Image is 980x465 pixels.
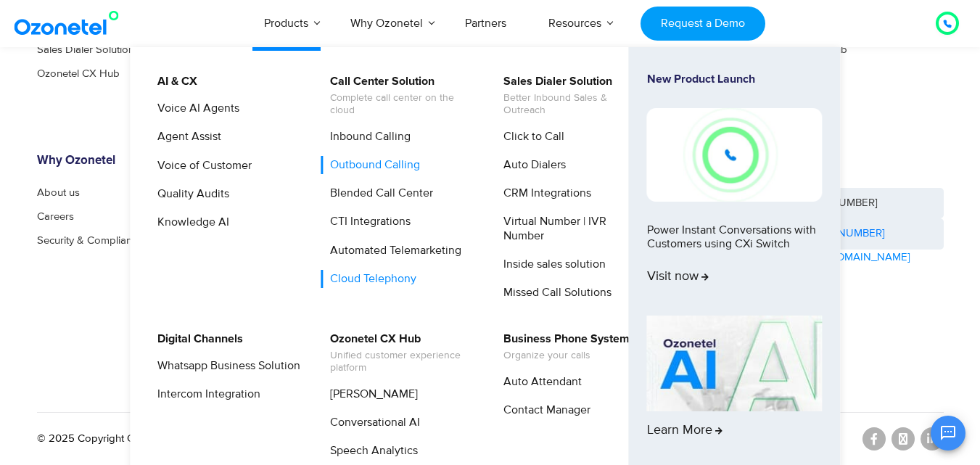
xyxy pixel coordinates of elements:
[330,350,473,374] span: Unified customer experience platform
[148,128,223,146] a: Agent Assist
[321,413,422,432] a: Conversational AI
[148,330,245,348] a: Digital Channels
[494,401,593,419] a: Contact Manager
[647,73,823,310] a: New Product LaunchPower Instant Conversations with Customers using CXi SwitchVisit now
[321,73,475,119] a: Call Center SolutionComplete call center on the cloud
[37,235,143,246] a: Security & Compliance
[494,330,632,364] a: Business Phone SystemOrganize your calls
[321,330,475,376] a: Ozonetel CX HubUnified customer experience platform
[647,108,823,201] img: New-Project-17.png
[647,269,709,285] span: Visit now
[148,185,231,203] a: Quality Audits
[321,156,422,174] a: Outbound Calling
[321,442,420,460] a: Speech Analytics
[37,187,80,198] a: About us
[37,211,74,222] a: Careers
[148,99,242,118] a: Voice AI Agents
[330,92,473,117] span: Complete call center on the cloud
[931,416,965,450] button: Open chat
[37,68,120,79] a: Ozonetel CX Hub
[494,73,648,119] a: Sales Dialer SolutionBetter Inbound Sales & Outreach
[647,316,823,464] a: Learn More
[148,385,263,403] a: Intercom Integration
[148,357,302,375] a: Whatsapp Business Solution
[494,284,614,302] a: Missed Call Solutions
[503,92,646,117] span: Better Inbound Sales & Outreach
[494,373,584,391] a: Auto Attendant
[494,128,567,146] a: Click to Call
[321,128,413,146] a: Inbound Calling
[37,431,169,448] p: © 2025 Copyright Ozonetel
[494,213,648,244] a: Virtual Number | IVR Number
[647,316,823,411] img: AI
[148,157,254,175] a: Voice of Customer
[494,255,608,273] a: Inside sales solution
[321,213,413,231] a: CTI Integrations
[37,154,247,168] h6: Why Ozonetel
[148,213,231,231] a: Knowledge AI
[148,73,199,91] a: AI & CX
[321,270,419,288] a: Cloud Telephony
[37,44,134,55] a: Sales Dialer Solution
[647,423,722,439] span: Learn More
[641,7,765,41] a: Request a Demo
[503,350,630,362] span: Organize your calls
[494,184,593,202] a: CRM Integrations
[321,242,464,260] a: Automated Telemarketing
[494,156,568,174] a: Auto Dialers
[321,385,420,403] a: [PERSON_NAME]
[321,184,435,202] a: Blended Call Center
